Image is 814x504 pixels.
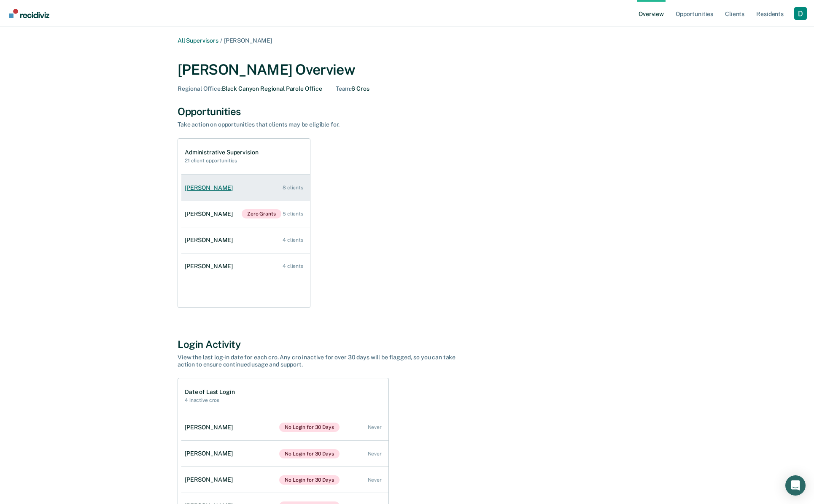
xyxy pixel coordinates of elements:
[283,237,303,243] div: 4 clients
[185,424,236,431] div: [PERSON_NAME]
[368,424,382,430] div: Never
[185,388,234,396] h1: Date of Last Login
[178,338,636,350] div: Login Activity
[185,158,258,164] h2: 21 client opportunities
[185,476,236,483] div: [PERSON_NAME]
[224,37,272,44] span: [PERSON_NAME]
[185,450,236,457] div: [PERSON_NAME]
[181,201,310,227] a: [PERSON_NAME]Zero Grants 5 clients
[185,263,236,270] div: [PERSON_NAME]
[181,176,310,200] a: [PERSON_NAME] 8 clients
[181,254,310,278] a: [PERSON_NAME] 4 clients
[785,475,806,496] div: Open Intercom Messenger
[185,149,258,156] h1: Administrative Supervision
[279,475,340,485] span: No Login for 30 Days
[368,477,382,483] div: Never
[178,85,322,92] div: Black Canyon Regional Parole Office
[181,228,310,252] a: [PERSON_NAME] 4 clients
[368,451,382,457] div: Never
[178,61,636,78] div: [PERSON_NAME] Overview
[178,85,222,92] span: Regional Office :
[185,397,234,403] h2: 4 inactive cros
[9,9,49,18] img: Recidiviz
[794,7,807,20] button: Profile dropdown button
[218,37,224,44] span: /
[181,467,388,493] a: [PERSON_NAME]No Login for 30 Days Never
[242,209,281,218] span: Zero Grants
[185,184,236,191] div: [PERSON_NAME]
[178,37,218,44] a: All Supervisors
[279,423,340,432] span: No Login for 30 Days
[283,185,303,191] div: 8 clients
[181,441,388,467] a: [PERSON_NAME]No Login for 30 Days Never
[283,211,303,217] div: 5 clients
[181,414,388,440] a: [PERSON_NAME]No Login for 30 Days Never
[279,449,340,458] span: No Login for 30 Days
[336,85,351,92] span: Team :
[178,121,473,128] div: Take action on opportunities that clients may be eligible for.
[185,237,236,244] div: [PERSON_NAME]
[283,263,303,269] div: 4 clients
[178,105,636,118] div: Opportunities
[336,85,369,92] div: 6 Cros
[178,354,473,368] div: View the last log-in date for each cro. Any cro inactive for over 30 days will be flagged, so you...
[185,210,236,218] div: [PERSON_NAME]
